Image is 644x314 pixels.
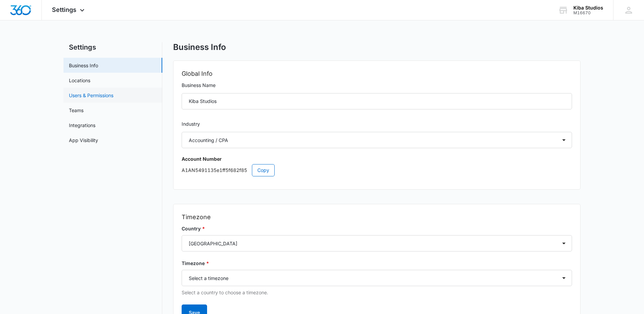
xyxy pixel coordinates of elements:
[69,107,84,114] a: Teams
[173,42,226,52] h1: Business Info
[182,156,222,162] strong: Account Number
[573,11,603,15] div: account id
[69,62,98,69] a: Business Info
[182,69,572,78] h2: Global Info
[69,122,95,129] a: Integrations
[182,260,572,267] label: Timezone
[252,164,275,176] button: Copy
[257,167,269,174] span: Copy
[182,225,572,232] label: Country
[69,92,113,99] a: Users & Permissions
[52,6,76,13] span: Settings
[182,289,572,296] p: Select a country to choose a timezone.
[182,120,572,128] label: Industry
[182,212,572,222] h2: Timezone
[63,42,162,52] h2: Settings
[69,77,90,84] a: Locations
[573,5,603,11] div: account name
[182,164,572,176] p: A1AN5491135e1ff5f682f85
[69,137,98,144] a: App Visibility
[182,82,572,89] label: Business Name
